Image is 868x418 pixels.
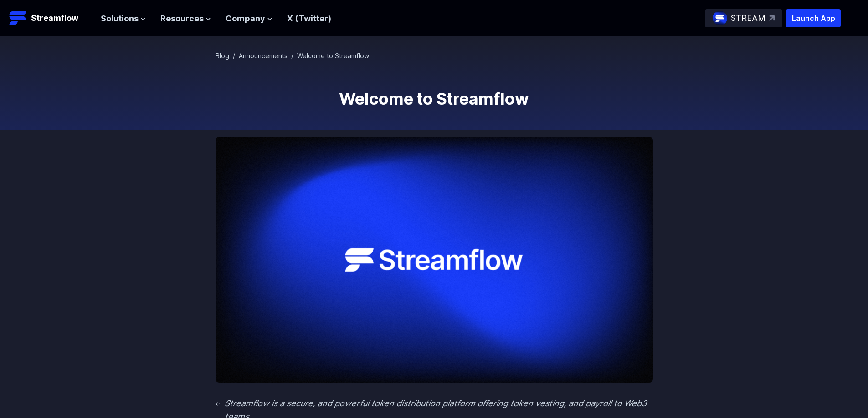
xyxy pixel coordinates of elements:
button: Company [226,12,272,25]
span: / [291,52,293,60]
a: Blog [216,52,229,60]
img: Streamflow Logo [9,9,27,27]
img: Welcome to Streamflow [216,137,653,383]
button: Launch App [786,9,841,27]
span: Welcome to Streamflow [297,52,369,60]
p: STREAM [731,12,765,25]
span: Solutions [101,12,139,25]
a: Streamflow [9,9,92,27]
img: top-right-arrow.svg [769,15,775,21]
span: / [233,52,235,60]
button: Resources [160,12,211,25]
a: X (Twitter) [287,14,331,23]
img: streamflow-logo-circle.png [713,11,727,25]
span: Resources [160,12,204,25]
button: Solutions [101,12,146,25]
a: STREAM [705,9,782,27]
p: Streamflow [31,12,78,25]
h1: Welcome to Streamflow [216,90,653,108]
a: Announcements [239,52,288,60]
span: Company [226,12,265,25]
